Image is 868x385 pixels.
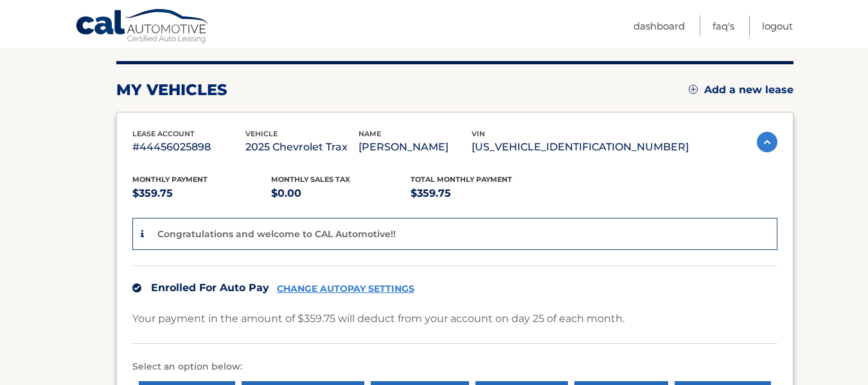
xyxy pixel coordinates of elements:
[713,15,734,37] a: FAQ's
[762,15,793,37] a: Logout
[132,175,208,184] span: Monthly Payment
[472,138,689,156] p: [US_VEHICLE_IDENTIFICATION_NUMBER]
[132,359,777,375] p: Select an option below:
[132,129,195,138] span: lease account
[271,175,350,184] span: Monthly sales Tax
[472,129,485,138] span: vin
[757,132,777,152] img: accordion-active.svg
[689,85,698,94] img: add.svg
[132,283,141,292] img: check.svg
[411,184,550,202] p: $359.75
[633,15,685,37] a: Dashboard
[116,80,227,100] h2: my vehicles
[245,138,359,156] p: 2025 Chevrolet Trax
[271,184,411,202] p: $0.00
[411,175,512,184] span: Total Monthly Payment
[359,138,472,156] p: [PERSON_NAME]
[359,129,381,138] span: name
[132,310,624,328] p: Your payment in the amount of $359.75 will deduct from your account on day 25 of each month.
[277,283,414,294] a: CHANGE AUTOPAY SETTINGS
[689,84,793,96] a: Add a new lease
[245,129,278,138] span: vehicle
[132,184,272,202] p: $359.75
[157,228,396,240] p: Congratulations and welcome to CAL Automotive!!
[151,282,269,294] span: Enrolled For Auto Pay
[75,8,210,46] a: Cal Automotive
[132,138,245,156] p: #44456025898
